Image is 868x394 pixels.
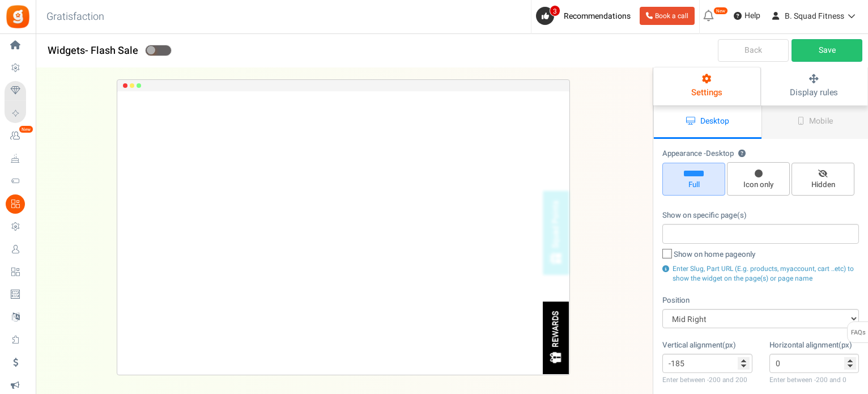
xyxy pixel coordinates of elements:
[674,249,755,260] span: Show on home page
[564,10,631,22] span: Recommendations
[850,322,866,344] span: FAQs
[5,126,31,146] a: New
[640,7,695,25] a: Book a call
[729,7,765,25] a: Help
[742,249,755,260] span: only
[662,210,747,221] label: Show on specific page(s)
[792,39,862,62] a: Save
[662,295,690,306] label: Position
[85,43,138,58] span: - Flash Sale
[5,4,31,29] img: Gratisfaction
[662,340,736,351] label: Vertical alignment(px)
[549,351,563,365] img: gift_box.png
[536,7,635,25] a: 3 Recommendations
[706,148,734,159] span: Desktop
[662,149,746,159] label: Appearance -
[742,10,760,22] span: Help
[36,40,653,62] h1: Widgets
[700,115,729,127] span: Desktop
[809,115,833,127] span: Mobile
[713,7,728,15] em: New
[769,340,852,351] label: Horizontal alignment(px)
[550,5,560,16] span: 3
[790,86,838,99] span: Display rules
[34,6,117,28] h3: Gratisfaction
[732,180,785,190] span: Icon only
[673,264,854,283] span: Enter Slug, Part URL (E.g. products, myaccount, cart ..etc) to show the widget on the page(s) or ...
[662,375,752,385] div: Enter between -200 and 200
[654,105,761,139] a: Desktop
[718,39,789,62] a: Back
[691,86,722,99] span: Settings
[738,150,746,158] button: Appearance -Desktop
[145,44,173,56] div: Widget activated
[552,311,561,348] div: REWARDS
[769,375,860,385] div: Enter between -200 and 0
[785,10,844,22] span: B. Squad Fitness
[667,180,720,190] span: Full
[19,125,33,133] em: New
[797,180,849,190] span: Hidden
